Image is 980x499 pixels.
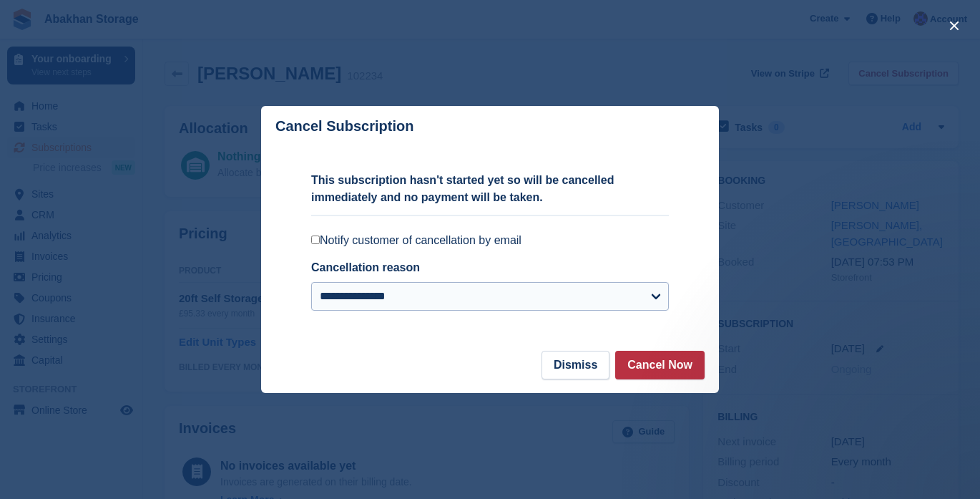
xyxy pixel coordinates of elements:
p: This subscription hasn't started yet so will be cancelled immediately and no payment will be taken. [311,172,669,206]
input: Notify customer of cancellation by email [311,236,320,244]
button: Cancel Now [615,351,705,379]
label: Cancellation reason [311,261,420,273]
button: close [943,14,966,37]
label: Notify customer of cancellation by email [311,233,669,248]
button: Dismiss [542,351,609,379]
p: Cancel Subscription [275,118,413,135]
